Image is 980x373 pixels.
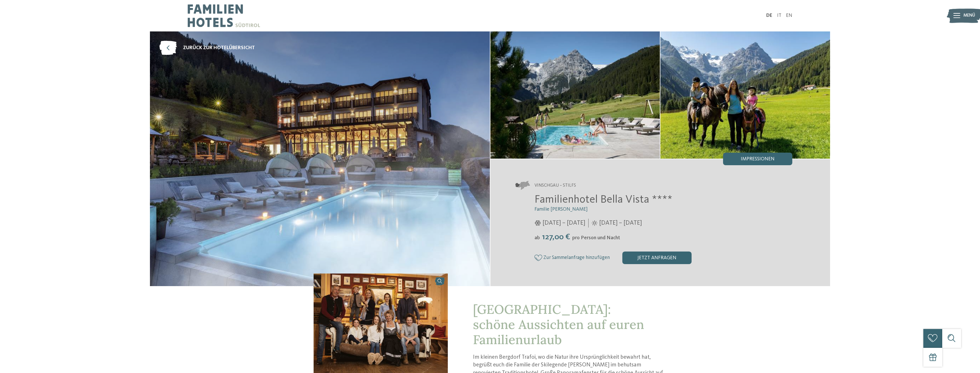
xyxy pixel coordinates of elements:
[541,233,572,241] span: 127,00 €
[963,13,975,19] span: Menü
[534,183,576,189] span: Vinschgau – Stilfs
[543,219,585,228] span: [DATE] – [DATE]
[786,13,792,18] a: EN
[473,301,644,348] span: [GEOGRAPHIC_DATA]: schöne Aussichten auf euren Familienurlaub
[592,220,597,226] i: Öffnungszeiten im Sommer
[660,31,830,159] img: Das Familienhotel im Vinschgau mitten im Nationalpark
[777,13,781,18] a: IT
[766,13,772,18] a: DE
[622,252,692,264] div: jetzt anfragen
[490,31,660,159] img: Das Familienhotel im Vinschgau mitten im Nationalpark
[741,157,775,162] span: Impressionen
[572,236,620,240] span: pro Person und Nacht
[599,219,642,228] span: [DATE] – [DATE]
[150,31,490,286] img: Das Familienhotel im Vinschgau mitten im Nationalpark
[534,194,672,205] span: Familienhotel Bella Vista ****
[543,255,610,260] span: Zur Sammelanfrage hinzufügen
[534,220,541,226] i: Öffnungszeiten im Winter
[534,207,588,212] span: Familie [PERSON_NAME]
[183,45,255,52] span: zurück zur Hotelübersicht
[159,41,255,55] a: zurück zur Hotelübersicht
[534,236,540,240] span: ab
